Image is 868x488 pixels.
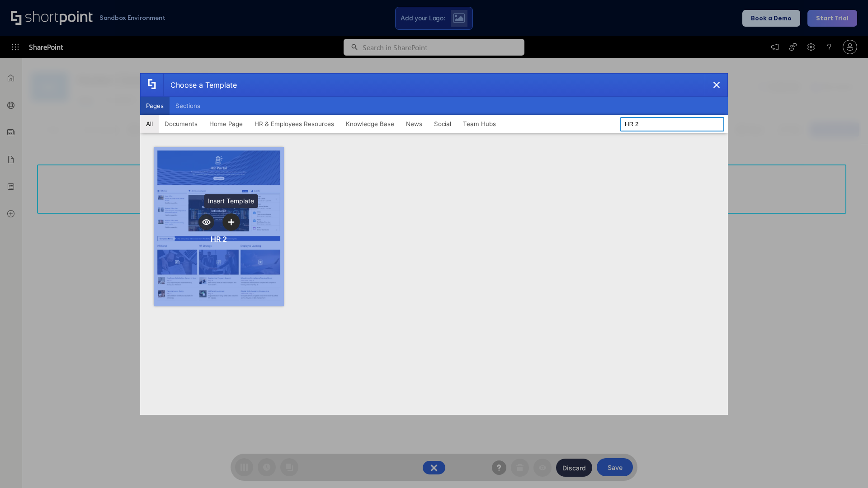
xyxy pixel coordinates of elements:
button: News [400,115,428,133]
iframe: Chat Widget [823,445,868,488]
button: Social [428,115,457,133]
button: Team Hubs [457,115,502,133]
button: Home Page [203,115,249,133]
button: Sections [170,97,206,115]
button: Knowledge Base [340,115,400,133]
button: All [140,115,159,133]
button: Pages [140,97,170,115]
input: Search [620,117,724,131]
div: template selector [140,73,728,415]
div: Choose a Template [163,74,237,96]
div: HR 2 [211,235,227,244]
button: Documents [159,115,203,133]
button: HR & Employees Resources [249,115,340,133]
